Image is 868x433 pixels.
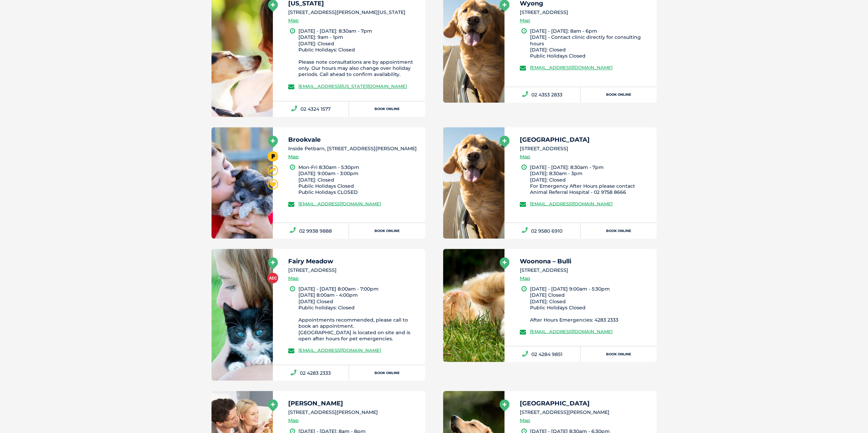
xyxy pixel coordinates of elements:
[288,0,419,6] h5: [US_STATE]
[520,145,651,152] li: [STREET_ADDRESS]
[273,223,349,238] a: 02 9938 9888
[530,285,651,323] li: [DATE] - [DATE] 9:00am - 5:30pm [DATE] Closed [DATE]: Closed Public Holidays Closed After Hours E...
[288,145,419,152] li: Inside Petbarn, [STREET_ADDRESS][PERSON_NAME]
[530,164,651,195] li: [DATE] - [DATE]: 8:30am - 7pm [DATE]: 8:30am - 3pm [DATE]: Closed For Emergency After Hours pleas...
[504,87,580,103] a: 02 4353 2833
[288,9,419,16] li: [STREET_ADDRESS][PERSON_NAME][US_STATE]
[520,258,651,264] h5: Woonona – Bulli
[504,223,580,238] a: 02 9580 6910
[298,201,381,206] a: [EMAIL_ADDRESS][DOMAIN_NAME]
[288,258,419,264] h5: Fairy Meadow
[288,400,419,406] h5: [PERSON_NAME]
[298,347,381,353] a: [EMAIL_ADDRESS][DOMAIN_NAME]
[530,201,613,206] a: [EMAIL_ADDRESS][DOMAIN_NAME]
[298,164,419,195] li: Mon-Fri 8:30am - 5:30pm [DATE]: 9:00am - 3:00pm [DATE]: Closed Public Holidays ﻿Closed ﻿Public Ho...
[288,136,419,142] h5: Brookvale
[580,87,657,103] a: Book Online
[288,408,419,416] li: [STREET_ADDRESS][PERSON_NAME]
[504,346,580,362] a: 02 4284 9851
[288,274,299,282] a: Map
[520,400,651,406] h5: [GEOGRAPHIC_DATA]
[580,223,657,238] a: Book Online
[520,416,530,424] a: Map
[273,101,349,117] a: 02 4324 1577
[298,285,419,341] li: [DATE] - [DATE] 8:00am - 7:00pm [DATE] 8:00am - 4:00pm [DATE] Closed Public holidays: Closed Appo...
[520,0,651,6] h5: Wyong
[530,65,613,70] a: [EMAIL_ADDRESS][DOMAIN_NAME]
[298,28,419,78] li: [DATE] - [DATE]: 8:30am - 7pm [DATE]: 9am - 1pm [DATE]: Closed Public Holidays: Closed Please not...
[349,101,425,117] a: Book Online
[273,365,349,381] a: 02 4283 2333
[288,416,299,424] a: Map
[520,17,530,25] a: Map
[530,28,651,59] li: [DATE] - [DATE]: 8am - 6pm [DATE] - Contact clinic directly for consulting hours [DATE]: Closed P...
[520,408,651,416] li: [STREET_ADDRESS][PERSON_NAME]
[288,153,299,160] a: Map
[520,266,651,274] li: [STREET_ADDRESS]
[349,365,425,381] a: Book Online
[580,346,657,362] a: Book Online
[298,83,407,89] a: [EMAIL_ADDRESS][US_STATE][DOMAIN_NAME]
[520,153,530,160] a: Map
[520,274,530,282] a: Map
[288,17,299,25] a: Map
[349,223,425,238] a: Book Online
[288,266,419,274] li: [STREET_ADDRESS]
[530,328,613,334] a: [EMAIL_ADDRESS][DOMAIN_NAME]
[520,9,651,16] li: [STREET_ADDRESS]
[520,136,651,142] h5: [GEOGRAPHIC_DATA]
